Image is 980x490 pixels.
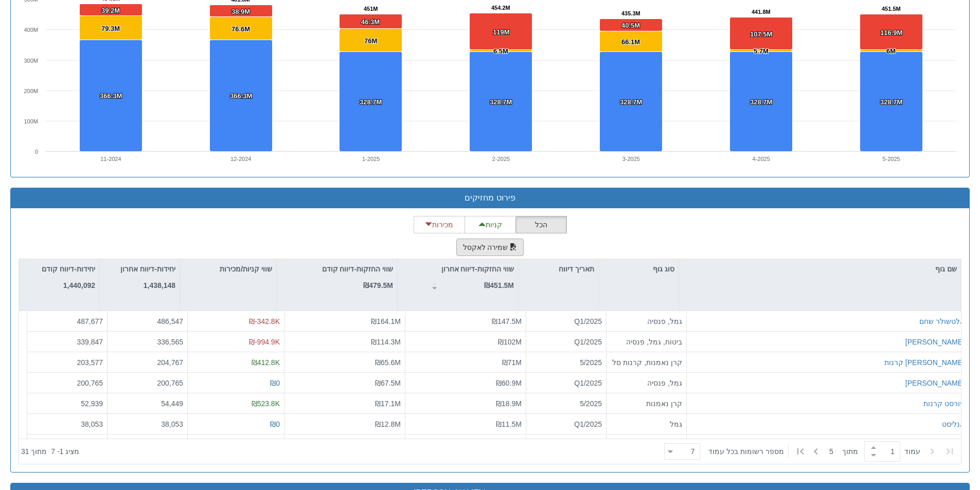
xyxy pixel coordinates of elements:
text: 100M [24,118,38,124]
div: 52,939 [31,398,103,408]
div: 204,767 [112,357,183,367]
span: ₪0 [270,378,280,387]
div: 54,449 [112,398,183,408]
div: 5/2025 [530,398,602,408]
text: 200M [24,88,38,94]
tspan: 328.7M [750,98,772,106]
tspan: 76M [364,37,377,45]
h3: פירוט מחזיקים [19,193,961,203]
tspan: 38.9M [231,8,250,15]
button: פורסט קרנות [923,398,965,408]
button: מכירות [414,216,465,233]
text: 2-2025 [492,156,510,162]
button: אלטשולר שחם [919,316,965,326]
text: 12-2024 [230,156,251,162]
div: Q1/2025 [530,377,602,388]
span: ₪67.5M [375,378,401,387]
div: 5/2025 [530,357,602,367]
div: ‏ מתוך [660,440,959,463]
span: ₪-994.9K [249,337,280,346]
text: 300M [24,58,38,64]
tspan: 454.2M [491,5,510,11]
tspan: 435.3M [621,10,640,16]
text: 11-2024 [100,156,121,162]
span: 5 [829,446,842,457]
tspan: 40.5M [621,22,640,29]
button: [PERSON_NAME] [905,377,965,388]
p: יחידות-דיווח אחרון [120,263,175,275]
span: ₪523.8K [252,399,280,407]
div: תאריך דיווח [519,259,598,279]
div: גמל, פנסיה [611,316,682,326]
span: ₪114.3M [371,337,401,346]
span: ₪60.9M [496,378,522,387]
div: שווי קניות/מכירות [180,259,276,279]
span: ₪71M [502,358,522,366]
text: 400M [24,27,38,33]
div: Q1/2025 [530,336,602,347]
tspan: 328.7M [360,98,382,106]
span: ₪12.8M [375,420,401,428]
strong: 1,438,148 [144,281,175,289]
tspan: 76.6M [231,25,250,33]
tspan: 66.1M [621,38,640,46]
text: 4-2025 [753,156,770,162]
tspan: 46.3M [361,18,380,26]
div: 486,547 [112,316,183,326]
span: ‏מספר רשומות בכל עמוד [708,446,784,457]
tspan: 39.2M [101,7,120,14]
div: 38,053 [31,419,103,429]
span: ₪17.1M [375,399,401,407]
div: [PERSON_NAME] קרנות [884,357,965,367]
span: ₪102M [498,337,522,346]
p: שווי החזקות-דיווח אחרון [441,263,514,275]
span: ‏עמוד [904,446,920,457]
div: Q1/2025 [530,316,602,326]
p: שווי החזקות-דיווח קודם [322,263,393,275]
div: קרן נאמנות, קרנות סל [611,357,682,367]
span: ₪164.1M [371,317,401,325]
div: גמל [611,419,682,429]
div: סוג גוף [599,259,679,279]
tspan: 451M [364,6,378,12]
tspan: 441.8M [752,9,771,15]
strong: 1,440,092 [63,281,95,289]
text: 3-2025 [622,156,640,162]
div: קרן נאמנות [611,398,682,408]
button: [PERSON_NAME] [905,336,965,347]
span: ₪-342.8K [249,317,280,325]
button: אנליסט [942,419,965,429]
div: ביטוח, גמל, פנסיה [611,336,682,347]
span: ₪0 [270,420,280,428]
span: ₪412.8K [252,358,280,366]
div: 487,677 [31,316,103,326]
div: ‏מציג 1 - 7 ‏ מתוך 31 [21,440,79,463]
span: ₪18.9M [496,399,522,407]
p: יחידות-דיווח קודם [42,263,95,275]
tspan: 119M [493,28,510,36]
tspan: 5.7M [754,47,769,55]
div: 38,053 [112,419,183,429]
strong: ₪479.5M [363,281,393,289]
button: קניות [465,216,516,233]
div: גמל, פנסיה [611,377,682,388]
div: 336,565 [112,336,183,347]
div: Q1/2025 [530,419,602,429]
button: הכל [515,216,567,233]
strong: ₪451.5M [484,281,514,289]
div: 200,765 [31,377,103,388]
tspan: 6.5M [493,47,508,55]
tspan: 451.5M [882,6,901,12]
tspan: 328.7M [490,98,512,106]
div: 200,765 [112,377,183,388]
span: ₪65.6M [375,358,401,366]
tspan: 79.3M [101,25,120,32]
span: ₪147.5M [492,317,522,325]
tspan: 107.5M [750,30,772,38]
text: 5-2025 [882,156,900,162]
